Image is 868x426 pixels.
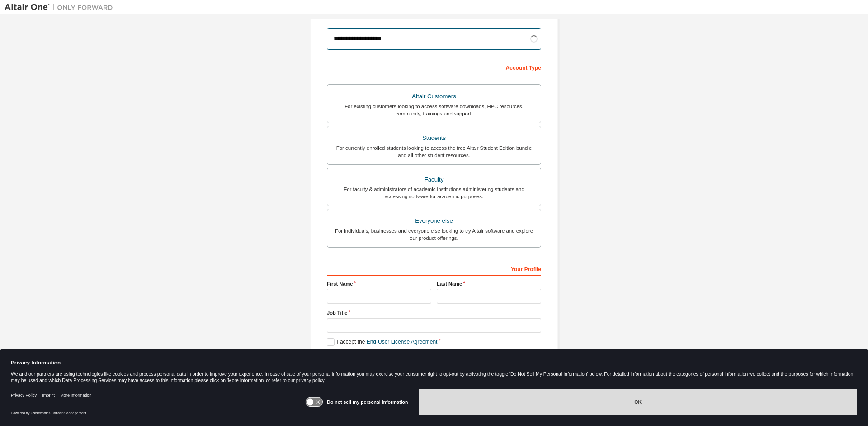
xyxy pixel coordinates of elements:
[327,280,431,287] label: First Name
[333,173,535,186] div: Faculty
[437,280,541,287] label: Last Name
[333,227,535,242] div: For individuals, businesses and everyone else looking to try Altair software and explore our prod...
[327,261,541,276] div: Your Profile
[333,103,535,117] div: For existing customers looking to access software downloads, HPC resources, community, trainings ...
[327,338,437,346] label: I accept the
[333,186,535,200] div: For faculty & administrators of academic institutions administering students and accessing softwa...
[333,132,535,144] div: Students
[327,309,541,316] label: Job Title
[5,3,118,12] img: Altair One
[333,144,535,159] div: For currently enrolled students looking to access the free Altair Student Edition bundle and all ...
[333,90,535,103] div: Altair Customers
[333,215,535,227] div: Everyone else
[327,60,541,74] div: Account Type
[367,339,438,345] a: End-User License Agreement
